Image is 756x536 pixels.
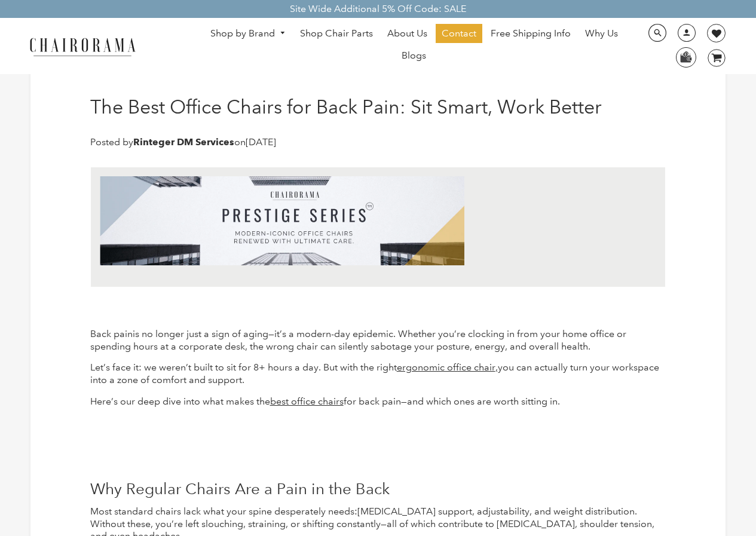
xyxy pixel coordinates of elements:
img: chairorama [23,36,142,57]
span: ergonomic office chair [397,362,495,373]
h1: The Best Office Chairs for Back Pain: Sit Smart, Work Better [90,96,602,118]
span: About Us [387,27,427,40]
a: best office chairs [270,396,344,407]
span: Let’s face it: we weren’t built to sit for 8+ hours a day. But with the right [90,362,397,373]
a: Blogs [396,46,432,65]
span: you can actually turn your workspace into a zone of comfort and support. [90,362,659,385]
a: Why Us [579,24,624,43]
span: is no longer just a sign of aging—it’s a modern-day epidemic. Whether you’re clocking in from you... [90,328,626,352]
span: Why Regular Chairs Are a Pain in the Back [90,479,390,498]
time: [DATE] [246,136,276,148]
span: Free Shipping Info [491,27,571,40]
span: Most standard chairs lack what your spine desperately needs: [90,506,357,517]
strong: Rinteger DM Services [133,136,234,148]
span: Contact [442,27,476,40]
nav: DesktopNavigation [193,24,635,68]
span: [MEDICAL_DATA] support [357,506,472,517]
p: Posted by on [90,136,602,149]
span: , [495,362,498,373]
img: WhatsApp_Image_2024-07-12_at_16.23.01.webp [677,48,695,66]
a: Shop by Brand [204,24,292,43]
img: AD_4nXfV_GJU5qXZLY8IYjmQaK6HTT9T-LHO-biLlD2K9IJ-7r086qNJ5ncEVkLP5wmU6nUIteB3ZwEdhd1TrbdpEPMYaYNPV... [100,176,464,265]
span: Back pain [90,328,133,339]
a: Contact [436,24,482,43]
a: ergonomic office chair, [397,362,498,373]
span: —and which ones are worth sitting in. [401,396,560,407]
a: About Us [381,24,433,43]
a: Free Shipping Info [485,24,577,43]
span: for back pain [344,396,401,407]
span: Blogs [402,50,426,62]
span: Here’s our deep dive into what makes the [90,396,270,407]
span: Why Us [585,27,618,40]
a: Shop Chair Parts [294,24,379,43]
span: Shop Chair Parts [300,27,373,40]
